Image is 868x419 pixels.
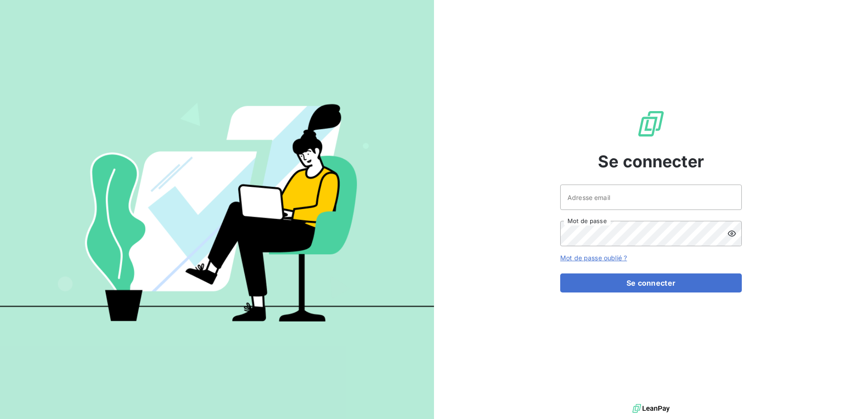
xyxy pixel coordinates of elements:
[560,185,742,210] input: placeholder
[636,109,666,138] img: Logo LeanPay
[560,273,742,292] button: Se connecter
[632,402,670,415] img: logo
[560,254,627,262] a: Mot de passe oublié ?
[598,149,704,174] span: Se connecter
